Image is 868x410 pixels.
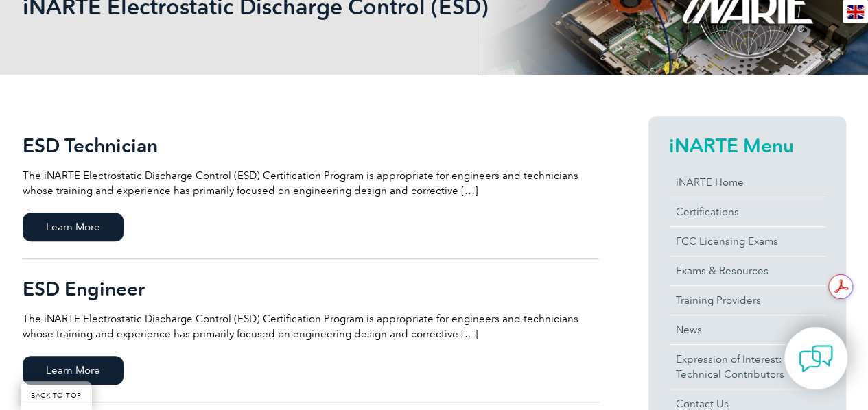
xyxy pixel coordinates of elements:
[669,315,825,344] a: News
[21,381,92,410] a: BACK TO TOP
[799,341,833,376] img: contact-chat.png
[23,213,124,241] span: Learn More
[669,286,825,315] a: Training Providers
[23,356,124,385] span: Learn More
[847,5,864,19] img: en
[669,345,825,389] a: Expression of Interest:Technical Contributors
[669,197,825,226] a: Certifications
[23,116,599,259] a: ESD Technician The iNARTE Electrostatic Discharge Control (ESD) Certification Program is appropri...
[23,259,599,402] a: ESD Engineer The iNARTE Electrostatic Discharge Control (ESD) Certification Program is appropriat...
[23,278,599,300] h2: ESD Engineer
[669,256,825,285] a: Exams & Resources
[23,134,599,156] h2: ESD Technician
[23,168,599,198] p: The iNARTE Electrostatic Discharge Control (ESD) Certification Program is appropriate for enginee...
[669,168,825,197] a: iNARTE Home
[23,311,599,341] p: The iNARTE Electrostatic Discharge Control (ESD) Certification Program is appropriate for enginee...
[669,227,825,256] a: FCC Licensing Exams
[669,134,825,156] h2: iNARTE Menu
